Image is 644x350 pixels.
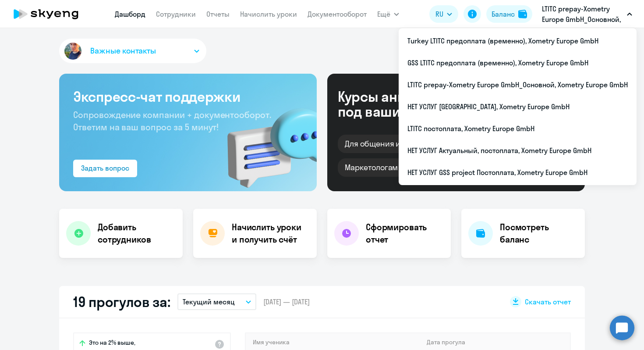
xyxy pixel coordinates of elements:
[263,297,310,307] span: [DATE] — [DATE]
[429,5,458,23] button: RU
[338,158,405,177] div: Маркетологам
[177,293,256,310] button: Текущий месяц
[156,10,196,18] a: Сотрудники
[73,88,303,105] h3: Экспресс-чат поддержки
[89,339,135,349] span: Это на 2% выше,
[366,221,444,246] h4: Сформировать отчет
[73,109,271,132] span: Сопровождение компании + документооборот. Ответим на ваш вопрос за 5 минут!
[183,296,235,307] p: Текущий месяц
[542,4,623,25] p: LTITC prepay-Xometry Europe GmbH_Основной, Xometry Europe GmbH
[500,221,578,246] h4: Посмотреть баланс
[399,28,637,185] ul: Ещё
[59,39,206,63] button: Важные контакты
[518,10,527,18] img: balance
[240,10,297,18] a: Начислить уроки
[63,41,83,61] img: avatar
[232,221,308,246] h4: Начислить уроки и получить счёт
[435,9,443,19] span: RU
[538,4,637,25] button: LTITC prepay-Xometry Europe GmbH_Основной, Xometry Europe GmbH
[492,9,515,19] div: Баланс
[81,163,129,173] div: Задать вопрос
[308,10,367,18] a: Документооборот
[338,89,488,119] div: Курсы английского под ваши цели
[486,5,532,23] button: Балансbalance
[73,293,170,311] h2: 19 прогулов за:
[98,221,176,246] h4: Добавить сотрудников
[338,135,458,153] div: Для общения и путешествий
[377,9,390,19] span: Ещё
[115,10,145,18] a: Дашборд
[73,160,137,177] button: Задать вопрос
[215,93,317,191] img: bg-img
[525,297,571,307] span: Скачать отчет
[206,10,230,18] a: Отчеты
[90,45,156,57] span: Важные контакты
[377,5,399,23] button: Ещё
